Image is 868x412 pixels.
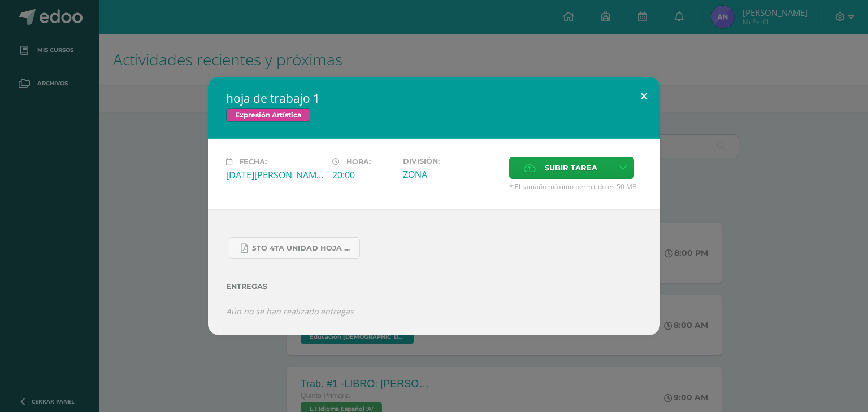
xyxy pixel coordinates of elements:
span: * El tamaño máximo permitido es 50 MB [509,182,642,191]
span: Fecha: [239,157,267,166]
span: 5to 4ta unidad hoja de trabajo expresion.pdf [252,244,354,253]
span: Expresión Artística [226,108,310,122]
div: 20:00 [332,169,394,181]
span: Subir tarea [545,157,597,178]
button: Close (Esc) [628,77,660,115]
label: División: [403,157,500,165]
div: ZONA [403,168,500,181]
h2: hoja de trabajo 1 [226,90,642,106]
a: 5to 4ta unidad hoja de trabajo expresion.pdf [229,237,360,259]
span: Hora: [346,157,371,166]
label: Entregas [226,282,642,291]
div: [DATE][PERSON_NAME] [226,169,323,181]
i: Aún no se han realizado entregas [226,306,354,317]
